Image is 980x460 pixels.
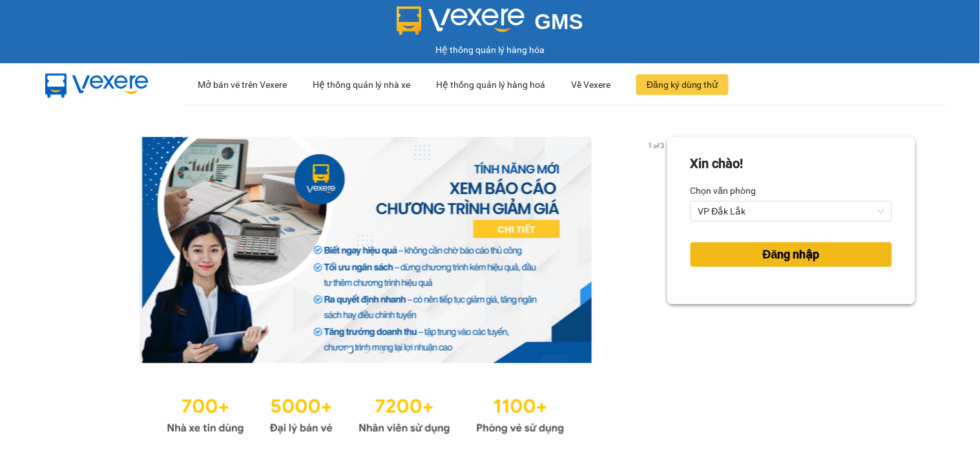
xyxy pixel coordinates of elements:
label: Chọn văn phòng [691,180,756,201]
a: GMS [397,19,583,30]
div: Hệ thống quản lý hàng hóa [3,43,977,57]
li: slide item 1 [348,348,353,353]
img: logo 2 [397,6,525,35]
button: next slide / item [649,137,667,363]
div: Hệ thống quản lý nhà xe [313,64,410,105]
button: previous slide / item [65,137,83,363]
li: slide item 3 [379,348,384,353]
span: Đăng nhập [763,246,820,264]
li: slide item 2 [363,348,368,353]
button: Đăng nhập [691,242,892,267]
span: GMS [535,10,583,34]
span: VP Đắk Lắk [698,202,884,221]
div: Về Vexere [571,64,610,105]
button: Đăng ký dùng thử [636,74,729,95]
span: Đăng ký dùng thử [647,78,718,92]
img: mbUUG5Q.png [32,63,162,106]
p: 1 of 3 [645,137,667,154]
div: Xin chào! [691,154,744,174]
div: Hệ thống quản lý hàng hoá [436,64,545,105]
img: Statistics.png [167,389,565,438]
div: Mở bán vé trên Vexere [198,64,287,105]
